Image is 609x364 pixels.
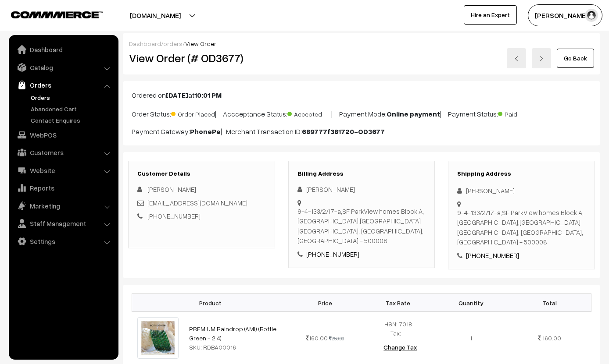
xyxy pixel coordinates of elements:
[132,90,591,100] p: Ordered on at
[163,40,183,47] a: orders
[189,325,276,342] a: PREMIUM Raindrop (AMI) (Bottle Green - 2.4)
[132,107,591,119] p: Order Status: | Accceptance Status: | Payment Mode: | Payment Status:
[129,39,594,48] div: / /
[171,107,215,119] span: Order Placed
[132,294,289,312] th: Product
[99,4,211,26] button: [DOMAIN_NAME]
[11,145,115,160] a: Customers
[166,91,188,99] b: [DATE]
[147,212,201,220] a: [PHONE_NUMBER]
[306,334,328,342] span: 160.00
[457,186,586,196] div: [PERSON_NAME]
[302,127,385,136] b: 689777f381720-OD3677
[11,60,115,75] a: Catalog
[498,107,542,119] span: Paid
[457,170,586,177] h3: Shipping Address
[11,127,115,143] a: WebPOS
[362,294,435,312] th: Tax Rate
[137,317,179,359] img: bottle green.jpg
[306,250,359,258] a: [PHONE_NUMBER]
[11,42,115,57] a: Dashboard
[466,251,519,259] a: [PHONE_NUMBER]
[29,116,115,125] a: Contact Enquires
[508,294,591,312] th: Total
[190,127,221,136] b: PhonePe
[137,170,266,177] h3: Customer Details
[585,9,598,22] img: user
[29,104,115,113] a: Abandoned Cart
[457,208,586,247] div: 9-4-133/2/17-a,SF ParkView homes Block A,[GEOGRAPHIC_DATA],[GEOGRAPHIC_DATA] [GEOGRAPHIC_DATA], [...
[147,185,196,193] span: [PERSON_NAME]
[11,163,115,178] a: Website
[29,93,115,102] a: Orders
[514,56,519,61] img: left-arrow.png
[528,4,602,26] button: [PERSON_NAME]
[539,56,544,61] img: right-arrow.png
[288,294,362,312] th: Price
[11,216,115,231] a: Staff Management
[557,49,594,68] a: Go Back
[189,343,283,352] div: SKU: RDBA00016
[376,338,424,357] button: Change Tax
[132,126,591,137] p: Payment Gateway: | Merchant Transaction ID:
[129,40,161,47] a: Dashboard
[297,170,426,177] h3: Billing Address
[384,320,412,337] span: HSN: 7018 Tax: -
[147,199,247,207] a: [EMAIL_ADDRESS][DOMAIN_NAME]
[287,107,331,119] span: Accepted
[542,334,561,342] span: 160.00
[387,110,440,118] b: Online payment
[11,180,115,196] a: Reports
[11,9,88,19] a: COMMMERCE
[11,233,115,249] a: Settings
[470,334,472,342] span: 1
[11,198,115,214] a: Marketing
[194,91,222,99] b: 10:01 PM
[435,294,508,312] th: Quantity
[11,77,115,93] a: Orders
[11,11,103,18] img: COMMMERCE
[185,40,216,47] span: View Order
[464,5,517,25] a: Hire an Expert
[329,336,344,341] strike: 250.00
[297,206,426,246] div: 9-4-133/2/17-a,SF ParkView homes Block A,[GEOGRAPHIC_DATA],[GEOGRAPHIC_DATA] [GEOGRAPHIC_DATA], [...
[129,51,275,65] h2: View Order (# OD3677)
[297,184,426,194] div: [PERSON_NAME]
